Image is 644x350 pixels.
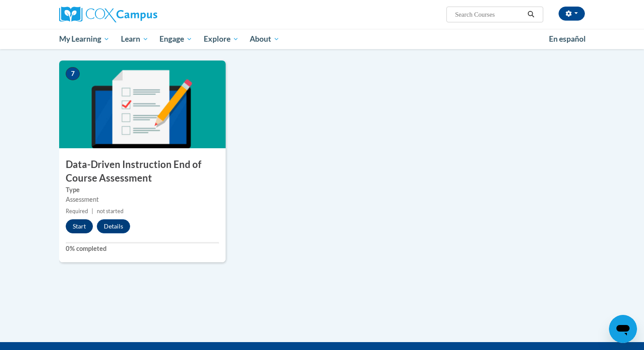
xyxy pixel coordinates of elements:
[115,29,154,49] a: Learn
[66,244,219,254] label: 0% completed
[59,7,226,22] a: Cox Campus
[204,34,239,44] span: Explore
[59,7,157,22] img: Cox Campus
[244,29,286,49] a: About
[97,219,130,233] button: Details
[53,29,115,49] a: My Learning
[609,315,637,343] iframe: Button to launch messaging window
[66,219,93,233] button: Start
[198,29,244,49] a: Explore
[159,34,192,44] span: Engage
[66,208,88,214] span: Required
[250,34,280,44] span: About
[66,195,219,204] div: Assessment
[59,158,226,185] h3: Data-Driven Instruction End of Course Assessment
[524,9,538,20] button: Search
[92,208,93,214] span: |
[66,185,219,195] label: Type
[121,34,149,44] span: Learn
[97,208,124,214] span: not started
[59,34,110,44] span: My Learning
[454,9,524,20] input: Search Courses
[559,7,585,21] button: Account Settings
[66,67,80,80] span: 7
[46,29,598,49] div: Main menu
[154,29,198,49] a: Engage
[59,61,226,148] img: Course Image
[543,30,591,48] a: En español
[549,34,586,43] span: En español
